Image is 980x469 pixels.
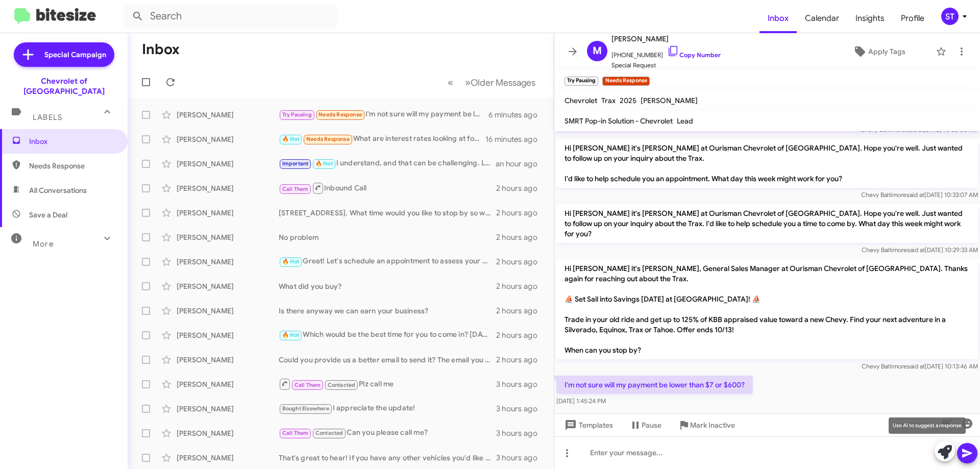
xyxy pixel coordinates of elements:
[556,376,753,394] p: I'm not sure will my payment be lower than $7 or $600?
[279,329,496,341] div: Which would be the best time for you to come in? [DATE] or [DATE]?
[861,191,978,199] span: Chevy Baltimore [DATE] 10:33:07 AM
[641,96,698,105] span: [PERSON_NAME]
[565,116,673,126] span: SMRT Pop-in Solution - Chevrolet
[177,232,279,242] div: [PERSON_NAME]
[906,191,924,199] span: said at
[177,183,279,193] div: [PERSON_NAME]
[496,183,546,193] div: 2 hours ago
[496,355,546,365] div: 2 hours ago
[177,404,279,414] div: [PERSON_NAME]
[488,110,546,120] div: 6 minutes ago
[554,416,621,434] button: Templates
[593,43,602,59] span: M
[279,256,496,267] div: Great! Let's schedule an appointment to assess your Equinox and discuss the details. What day wor...
[306,136,350,142] span: Needs Response
[177,110,279,120] div: [PERSON_NAME]
[496,404,546,414] div: 3 hours ago
[459,72,542,93] button: Next
[279,158,496,169] div: I understand, and that can be challenging. Let’s discuss your current vehicle and explore potenti...
[279,306,496,316] div: Is there anyway we can earn your business?
[621,416,670,434] button: Pause
[279,232,496,242] div: No problem
[282,111,312,118] span: Try Pausing
[279,133,485,145] div: What are interest rates looking at for great credit?
[279,182,496,194] div: Inbound Call
[496,306,546,316] div: 2 hours ago
[282,186,309,192] span: Call Them
[318,111,362,118] span: Needs Response
[759,4,797,33] a: Inbox
[670,416,743,434] button: Mark Inactive
[279,427,496,439] div: Can you please call me?
[177,453,279,463] div: [PERSON_NAME]
[690,416,735,434] span: Mark Inactive
[565,77,598,86] small: Try Pausing
[282,258,300,265] span: 🔥 Hot
[279,109,488,120] div: I'm not sure will my payment be lower than $7 or $600?
[315,430,344,436] span: Contacted
[556,397,606,405] span: [DATE] 1:45:24 PM
[177,379,279,389] div: [PERSON_NAME]
[279,403,496,414] div: I appreciate the update!
[797,4,847,33] a: Calendar
[44,50,106,60] span: Special Campaign
[862,246,978,254] span: Chevy Baltimore [DATE] 10:29:33 AM
[933,8,969,25] button: ST
[496,232,546,242] div: 2 hours ago
[862,362,978,370] span: Chevy Baltimore [DATE] 10:13:46 AM
[29,161,116,171] span: Needs Response
[33,113,62,122] span: Labels
[496,208,546,218] div: 2 hours ago
[177,134,279,144] div: [PERSON_NAME]
[177,281,279,291] div: [PERSON_NAME]
[328,382,356,388] span: Contacted
[485,134,546,144] div: 16 minutes ago
[282,430,309,436] span: Call Them
[893,4,933,33] a: Profile
[611,33,721,45] span: [PERSON_NAME]
[496,379,546,389] div: 3 hours ago
[279,208,496,218] div: [STREET_ADDRESS]. What time would you like to stop by so we can have the vehicle pulled up and re...
[279,453,496,463] div: That's great to hear! If you have any other vehicles you'd like to discuss selling, feel free to ...
[642,416,661,434] span: Pause
[282,332,300,338] span: 🔥 Hot
[29,185,87,195] span: All Conversations
[142,41,180,58] h1: Inbox
[279,281,496,291] div: What did you buy?
[496,159,546,169] div: an hour ago
[124,4,338,29] input: Search
[496,453,546,463] div: 3 hours ago
[177,306,279,316] div: [PERSON_NAME]
[29,136,116,146] span: Inbox
[889,417,966,434] div: Use AI to suggest a response
[847,4,893,33] a: Insights
[282,160,309,167] span: Important
[677,116,693,126] span: Lead
[868,42,905,61] span: Apply Tags
[667,51,721,59] a: Copy Number
[465,76,471,89] span: »
[448,76,453,89] span: «
[29,210,67,220] span: Save a Deal
[33,239,54,249] span: More
[907,246,925,254] span: said at
[556,204,978,243] p: Hi [PERSON_NAME] it's [PERSON_NAME] at Ourisman Chevrolet of [GEOGRAPHIC_DATA]. Hope you're well....
[496,257,546,267] div: 2 hours ago
[556,259,978,359] p: Hi [PERSON_NAME] it's [PERSON_NAME], General Sales Manager at Ourisman Chevrolet of [GEOGRAPHIC_D...
[602,77,649,86] small: Needs Response
[496,330,546,340] div: 2 hours ago
[177,330,279,340] div: [PERSON_NAME]
[442,72,542,93] nav: Page navigation example
[14,42,114,67] a: Special Campaign
[279,378,496,390] div: Plz call me
[565,96,597,105] span: Chevrolet
[471,77,535,88] span: Older Messages
[282,136,300,142] span: 🔥 Hot
[282,405,329,412] span: Bought Elsewhere
[620,96,636,105] span: 2025
[177,428,279,438] div: [PERSON_NAME]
